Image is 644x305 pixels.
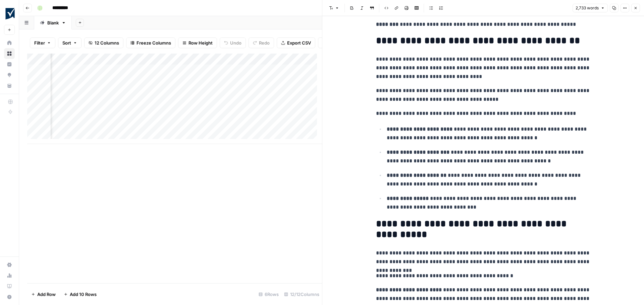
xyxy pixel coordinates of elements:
button: 12 Columns [84,37,123,48]
a: Home [4,37,15,48]
span: 12 Columns [95,40,119,46]
button: Filter [30,37,55,48]
span: Filter [34,40,45,46]
span: Row Height [189,40,213,46]
button: Freeze Columns [126,37,175,48]
span: Undo [230,40,241,46]
button: Undo [220,37,246,48]
span: Freeze Columns [137,40,171,46]
span: Add Row [37,291,56,298]
button: 2,733 words [573,4,608,12]
div: 12/12 Columns [281,289,322,300]
button: Row Height [178,37,217,48]
span: Export CSV [287,40,311,46]
a: Blank [34,16,72,29]
span: Sort [62,40,71,46]
button: Help + Support [4,292,15,302]
span: 2,733 words [576,5,599,11]
a: Learning Hub [4,281,15,292]
a: Settings [4,259,15,270]
button: Add Row [27,289,60,300]
a: Your Data [4,80,15,91]
a: Insights [4,59,15,70]
button: Redo [249,37,274,48]
button: Export CSV [277,37,315,48]
img: Smartsheet Logo [4,8,16,20]
a: Browse [4,48,15,59]
div: Blank [47,19,59,26]
button: Add 10 Rows [60,289,101,300]
button: Workspace: Smartsheet [4,5,15,22]
button: Sort [58,37,82,48]
span: Redo [259,40,270,46]
span: Add 10 Rows [70,291,97,298]
div: 6 Rows [256,289,281,300]
a: Opportunities [4,70,15,80]
a: Usage [4,270,15,281]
